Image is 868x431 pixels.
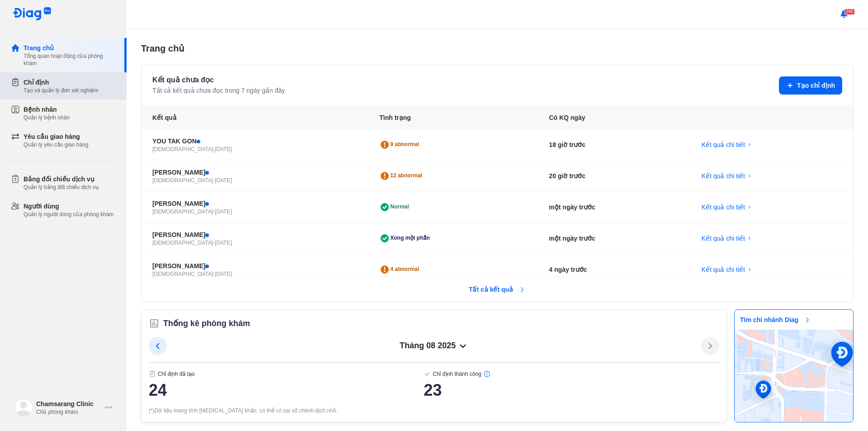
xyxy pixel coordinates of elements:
span: - [213,146,215,152]
span: - [213,208,215,215]
div: [PERSON_NAME] [152,199,358,208]
div: tháng 08 2025 [167,341,701,351]
div: 18 giờ trước [538,129,690,161]
span: - [213,240,215,246]
div: YOU TAK GON [152,137,358,146]
span: Kết quả chi tiết [702,140,745,149]
img: logo [14,398,33,417]
div: Chủ phòng khám [36,408,101,416]
span: Tạo chỉ định [797,81,835,90]
div: một ngày trước [538,223,690,254]
div: Người dùng [24,202,113,211]
div: 12 abnormal [379,169,426,183]
div: Chamsarang Clinic [36,399,101,408]
span: [DATE] [215,271,232,277]
div: (*)Dữ liệu mang tính [MEDICAL_DATA] khảo, có thể có sai số chênh lệch nhỏ. [149,407,719,415]
img: logo [13,7,52,21]
span: Tất cả kết quả [463,279,531,299]
div: Kết quả [142,106,368,129]
div: [PERSON_NAME] [152,230,358,239]
div: Tất cả kết quả chưa đọc trong 7 ngày gần đây [152,86,285,95]
div: Tình trạng [368,106,538,129]
div: Xong một phần [379,231,433,246]
img: document.50c4cfd0.svg [149,370,156,378]
span: 24 [149,381,424,399]
div: Trang chủ [24,43,116,52]
span: [DATE] [215,208,232,215]
span: 240 [844,9,855,15]
div: Bảng đối chiếu dịch vụ [24,175,99,184]
span: Kết quả chi tiết [702,203,745,212]
span: [DEMOGRAPHIC_DATA] [152,240,213,246]
span: - [213,271,215,277]
img: info.7e716105.svg [483,370,491,378]
div: 4 ngày trước [538,254,690,285]
div: 4 abnormal [379,262,423,277]
span: Thống kê phòng khám [163,317,250,330]
span: Kết quả chi tiết [702,234,745,243]
span: [DATE] [215,146,232,152]
span: - [213,177,215,184]
span: [DEMOGRAPHIC_DATA] [152,271,213,277]
div: Trang chủ [141,43,854,54]
span: [DEMOGRAPHIC_DATA] [152,146,213,152]
div: Chỉ định [24,78,98,87]
span: Chỉ định đã tạo [149,370,424,378]
div: Tổng quan hoạt động của phòng khám [24,52,116,67]
div: Quản lý yêu cầu giao hàng [24,141,88,148]
span: Tìm chi nhánh Diag [735,310,816,330]
span: [DEMOGRAPHIC_DATA] [152,208,213,215]
span: [DATE] [215,177,232,184]
button: Tạo chỉ định [779,76,842,95]
span: [DATE] [215,240,232,246]
div: Quản lý bệnh nhân [24,114,70,121]
div: Bệnh nhân [24,105,70,114]
span: Chỉ định thành công [424,370,719,378]
div: Tạo và quản lý đơn xét nghiệm [24,87,98,94]
div: [PERSON_NAME] [152,168,358,177]
div: 9 abnormal [379,137,423,152]
div: 20 giờ trước [538,161,690,192]
span: Kết quả chi tiết [702,265,745,274]
div: [PERSON_NAME] [152,261,358,270]
img: order.5a6da16c.svg [149,318,160,329]
div: Quản lý bảng đối chiếu dịch vụ [24,184,99,191]
img: checked-green.01cc79e0.svg [424,370,431,378]
div: Kết quả chưa đọc [152,76,285,84]
span: Kết quả chi tiết [702,171,745,180]
span: 23 [424,381,719,399]
div: Có KQ ngày [538,106,690,129]
span: [DEMOGRAPHIC_DATA] [152,177,213,184]
div: một ngày trước [538,192,690,223]
div: Normal [379,200,412,214]
div: Quản lý người dùng của phòng khám [24,211,113,218]
div: Yêu cầu giao hàng [24,132,88,141]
